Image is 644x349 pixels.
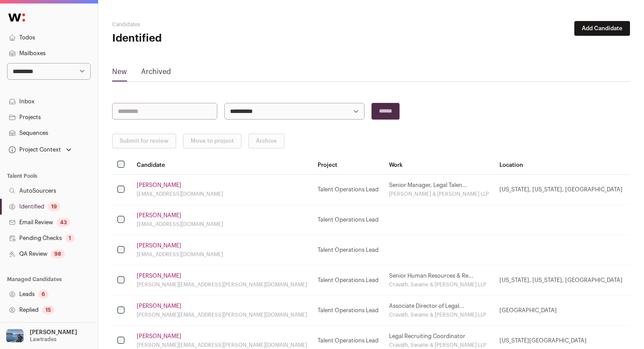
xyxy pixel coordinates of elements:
[42,306,54,314] div: 15
[137,182,181,189] a: [PERSON_NAME]
[112,32,285,46] h1: Identified
[384,175,494,205] td: Senior Manager, Legal Talen...
[112,67,127,81] a: New
[131,155,312,175] th: Candidate
[384,265,494,296] td: Senior Human Resources & Re...
[137,333,181,340] a: [PERSON_NAME]
[30,329,77,336] p: [PERSON_NAME]
[137,342,307,349] div: [PERSON_NAME][EMAIL_ADDRESS][PERSON_NAME][DOMAIN_NAME]
[5,326,25,345] img: 17109629-medium_jpg
[389,342,489,349] div: Cravath, Swaine & [PERSON_NAME] LLP
[137,190,307,197] div: [EMAIL_ADDRESS][DOMAIN_NAME]
[312,265,384,296] td: Talent Operations Lead
[7,146,61,153] div: Project Context
[137,212,181,219] a: [PERSON_NAME]
[51,250,65,258] div: 98
[312,175,384,205] td: Talent Operations Lead
[30,336,57,343] p: Lawtrades
[57,218,70,227] div: 43
[312,155,384,175] th: Project
[141,67,171,81] a: Archived
[312,205,384,235] td: Talent Operations Lead
[38,290,49,299] div: 6
[384,155,494,175] th: Work
[137,251,307,258] div: [EMAIL_ADDRESS][DOMAIN_NAME]
[137,272,181,279] a: [PERSON_NAME]
[137,242,181,249] a: [PERSON_NAME]
[112,21,285,28] h2: Candidates
[312,296,384,326] td: Talent Operations Lead
[312,235,384,265] td: Talent Operations Lead
[137,311,307,318] div: [PERSON_NAME][EMAIL_ADDRESS][PERSON_NAME][DOMAIN_NAME]
[7,144,73,156] button: Open dropdown
[137,303,181,310] a: [PERSON_NAME]
[65,234,74,243] div: 1
[137,281,307,288] div: [PERSON_NAME][EMAIL_ADDRESS][PERSON_NAME][DOMAIN_NAME]
[137,221,307,228] div: [EMAIL_ADDRESS][DOMAIN_NAME]
[48,202,60,211] div: 19
[389,311,489,318] div: Cravath, Swaine & [PERSON_NAME] LLP
[389,190,489,197] div: [PERSON_NAME] & [PERSON_NAME] LLP
[384,296,494,326] td: Associate Director of Legal...
[4,9,30,26] img: Wellfound
[4,326,79,345] button: Open dropdown
[389,281,489,288] div: Cravath, Swaine & [PERSON_NAME] LLP
[574,21,630,36] button: Add Candidate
